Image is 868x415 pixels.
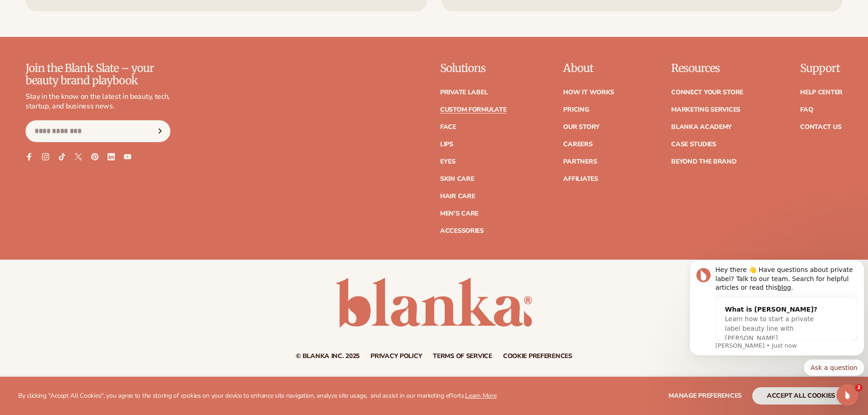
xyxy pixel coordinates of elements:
a: Help Center [800,89,842,96]
a: Private label [440,89,488,96]
p: Resources [671,62,743,74]
a: Face [440,124,456,130]
button: accept all cookies [752,387,850,405]
span: Manage preferences [668,391,742,400]
a: Eyes [440,159,456,165]
a: Cookie preferences [503,353,572,359]
button: Subscribe [150,120,170,142]
iframe: Intercom notifications message [686,251,868,381]
a: Skin Care [440,176,474,182]
a: Affiliates [563,176,598,182]
a: Lips [440,141,453,148]
a: Accessories [440,228,484,234]
iframe: Intercom live chat [837,384,858,406]
button: Manage preferences [668,387,742,405]
a: Case Studies [671,141,716,148]
a: Beyond the brand [671,159,737,165]
a: Privacy policy [370,353,422,359]
p: Solutions [440,62,507,74]
p: By clicking "Accept All Cookies", you agree to the storing of cookies on your device to enhance s... [18,392,497,400]
p: Join the Blank Slate – your beauty brand playbook [26,62,170,87]
small: © Blanka Inc. 2025 [296,352,360,360]
a: Contact Us [800,124,841,130]
a: Blanka Academy [671,124,732,130]
a: Hair Care [440,193,475,200]
a: Men's Care [440,210,478,217]
a: Custom formulate [440,107,507,113]
a: Our Story [563,124,599,130]
a: Connect your store [671,89,743,96]
a: Terms of service [433,353,492,359]
a: Learn More [465,391,496,400]
a: How It Works [563,89,614,96]
a: Marketing services [671,107,740,113]
p: Stay in the know on the latest in beauty, tech, startup, and business news. [26,92,170,111]
a: Careers [563,141,592,148]
a: Pricing [563,107,589,113]
p: About [563,62,614,74]
span: 2 [855,384,863,391]
a: FAQ [800,107,813,113]
a: Partners [563,159,597,165]
p: Support [800,62,842,74]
